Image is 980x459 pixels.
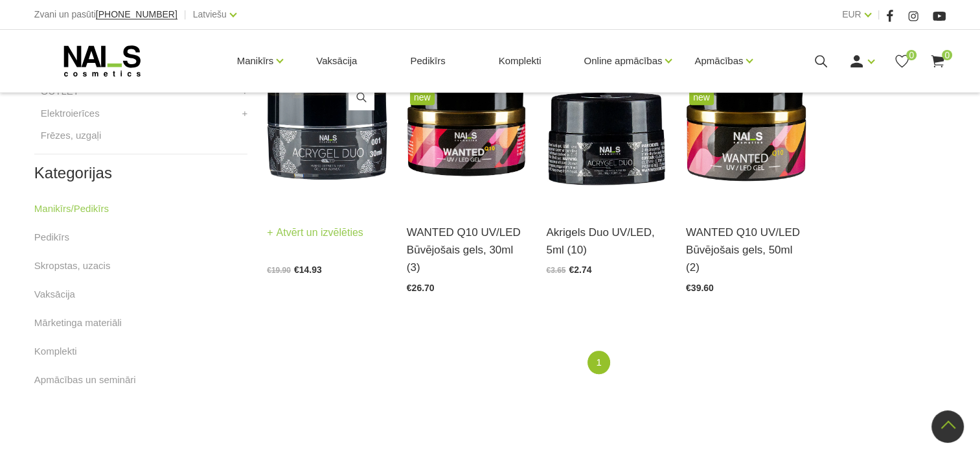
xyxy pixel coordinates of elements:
a: Pedikīrs [34,230,69,245]
img: Gels WANTED NAILS cosmetics tehniķu komanda ir radījusi gelu, kas ilgi jau ir katra meistara mekl... [686,42,806,207]
a: 0 [929,53,946,69]
a: EUR [842,6,861,22]
span: €26.70 [407,283,435,293]
span: €2.74 [569,265,591,275]
a: Atvērt un izvēlēties [267,224,363,242]
a: Apmācības un semināri [34,372,136,388]
a: WANTED Q10 UV/LED Būvējošais gels, 30ml (3) [407,224,527,277]
span: €3.65 [546,266,565,275]
a: [PHONE_NUMBER] [96,10,177,19]
a: Vaksācija [306,30,367,92]
a: Manikīrs [237,35,274,87]
span: €19.90 [267,266,291,275]
a: Latviešu [193,6,227,22]
h2: Kategorijas [34,165,247,182]
a: Akrigels Duo UV/LED, 5ml (10) [546,224,667,259]
img: Kas ir AKRIGELS “DUO GEL” un kādas problēmas tas risina?• Tas apvieno ērti modelējamā akrigela un... [267,42,387,207]
a: Komplekti [488,30,552,92]
a: 1 [587,351,610,375]
a: Frēzes, uzgaļi [41,128,101,143]
img: Gels WANTED NAILS cosmetics tehniķu komanda ir radījusi gelu, kas ilgi jau ir katra meistara mekl... [407,42,527,207]
a: Pedikīrs [400,30,455,92]
span: 0 [906,50,917,60]
a: Komplekti [34,344,77,359]
a: + [242,106,247,121]
span: | [184,6,187,23]
a: Skropstas, uzacis [34,258,111,274]
span: 0 [942,50,952,60]
span: | [878,6,880,23]
a: Manikīrs/Pedikīrs [34,201,109,217]
a: WANTED Q10 UV/LED Būvējošais gels, 50ml (2) [686,224,806,277]
a: Apmācības [694,35,743,87]
span: €39.60 [686,283,714,293]
span: €14.93 [294,265,322,275]
span: new [410,89,435,105]
span: new [689,89,714,105]
nav: catalog-product-list [267,351,946,375]
a: Vaksācija [34,287,75,302]
img: Kas ir AKRIGELS “DUO GEL” un kādas problēmas tas risina?• Tas apvieno ērti modelējamā akrigela un... [546,42,667,207]
div: Zvani un pasūti [34,6,177,23]
a: Online apmācības [584,35,662,87]
a: Mārketinga materiāli [34,315,122,331]
a: Elektroierīces [41,106,100,121]
a: 0 [894,53,910,69]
